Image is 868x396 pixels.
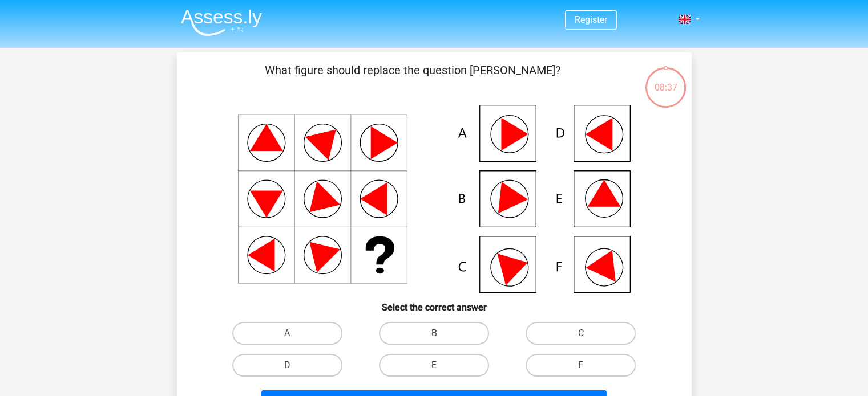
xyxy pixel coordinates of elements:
label: D [232,354,342,377]
label: E [379,354,489,377]
label: B [379,322,489,345]
label: C [526,322,636,345]
label: A [232,322,342,345]
h6: Select the correct answer [195,293,673,313]
p: What figure should replace the question [PERSON_NAME]? [195,62,631,96]
div: 08:37 [644,66,687,95]
a: Register [575,14,607,25]
img: Assessly [181,9,262,36]
label: F [526,354,636,377]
